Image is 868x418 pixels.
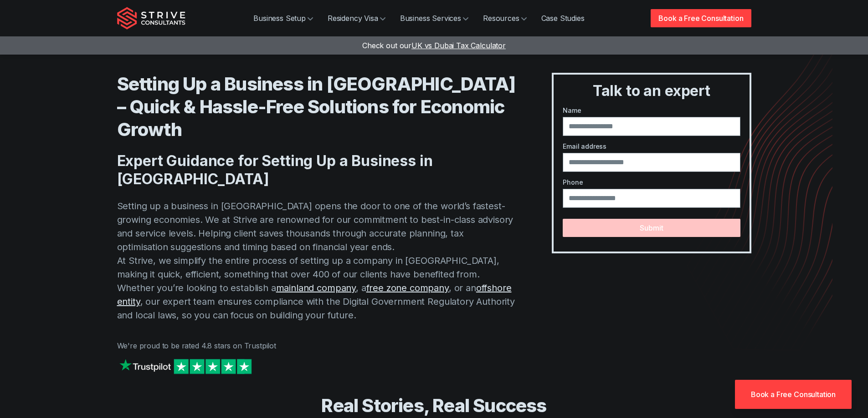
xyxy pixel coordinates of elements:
label: Phone [563,177,740,187]
a: mainland company [276,282,356,293]
a: free zone company [366,282,449,293]
h2: Expert Guidance for Setting Up a Business in [GEOGRAPHIC_DATA] [117,152,516,188]
h3: Talk to an expert [557,82,745,100]
a: Book a Free Consultation [735,380,852,409]
a: Check out ourUK vs Dubai Tax Calculator [362,41,506,50]
p: Setting up a business in [GEOGRAPHIC_DATA] opens the door to one of the world’s fastest-growing e... [117,199,516,322]
label: Name [563,106,740,115]
h1: Setting Up a Business in [GEOGRAPHIC_DATA] – Quick & Hassle-Free Solutions for Economic Growth [117,73,516,141]
a: Business Setup [246,9,320,27]
a: Case Studies [534,9,592,27]
a: Resources [476,9,534,27]
a: Business Services [393,9,476,27]
p: We're proud to be rated 4.8 stars on Trustpilot [117,340,516,351]
label: Email address [563,141,740,151]
h3: Real Stories, Real Success [117,394,751,417]
a: Residency Visa [320,9,393,27]
button: Submit [563,219,740,237]
img: Strive Consultants [117,7,185,30]
img: Strive on Trustpilot [117,357,254,376]
span: UK vs Dubai Tax Calculator [411,41,506,50]
a: Book a Free Consultation [651,9,751,27]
